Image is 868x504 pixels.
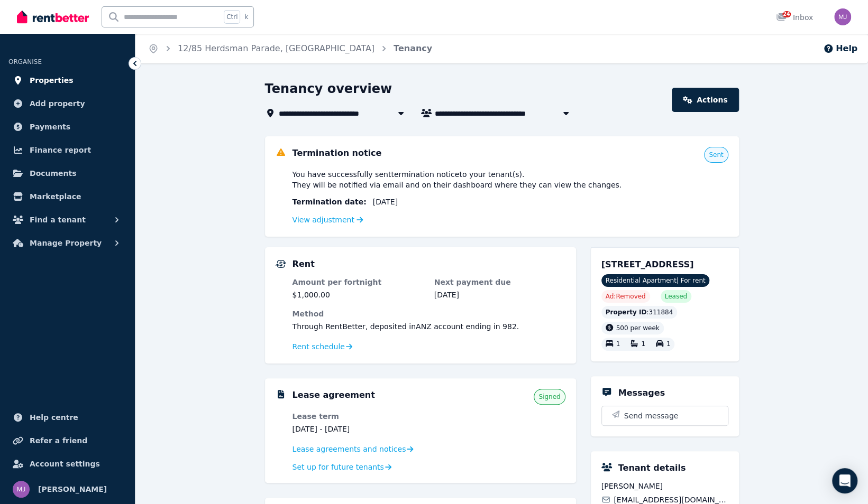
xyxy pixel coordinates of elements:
[8,453,126,474] a: Account settings
[293,277,424,287] dt: Amount per fortnight
[293,341,353,352] a: Rent schedule
[293,389,375,402] h5: Lease agreement
[224,10,240,24] span: Ctrl
[606,292,646,301] span: Ad: Removed
[832,468,857,493] div: Open Intercom Messenger
[8,139,126,161] a: Finance report
[293,424,424,434] dd: [DATE] - [DATE]
[293,309,565,319] dt: Method
[776,12,813,23] div: Inbox
[30,167,77,180] span: Documents
[13,481,30,498] img: Michelle Johnston
[135,34,445,63] nav: Breadcrumb
[30,74,74,87] span: Properties
[293,322,519,331] span: Through RentBetter , deposited in ANZ account ending in 982 .
[30,237,102,249] span: Manage Property
[8,163,126,184] a: Documents
[293,444,414,454] a: Lease agreements and notices
[293,462,392,472] a: Set up for future tenants
[823,42,857,55] button: Help
[30,190,81,203] span: Marketplace
[293,216,363,224] a: View adjustment
[601,306,678,319] div: : 311884
[616,324,660,332] span: 500 per week
[8,407,126,428] a: Help centre
[178,43,374,53] a: 12/85 Herdsman Parade, [GEOGRAPHIC_DATA]
[8,430,126,451] a: Refer a friend
[373,197,398,207] span: [DATE]
[8,186,126,207] a: Marketplace
[8,58,42,66] span: ORGANISE
[30,120,70,133] span: Payments
[30,144,91,156] span: Finance report
[293,147,382,160] h5: Termination notice
[394,43,432,53] a: Tenancy
[434,277,565,287] dt: Next payment due
[782,11,791,17] span: 24
[293,411,424,422] dt: Lease term
[8,116,126,137] a: Payments
[293,444,406,454] span: Lease agreements and notices
[30,97,85,110] span: Add property
[641,341,645,348] span: 1
[8,232,126,254] button: Manage Property
[665,292,687,301] span: Leased
[8,70,126,91] a: Properties
[434,290,565,300] dd: [DATE]
[618,387,665,399] h5: Messages
[672,88,738,112] a: Actions
[293,258,315,270] h5: Rent
[30,411,78,424] span: Help centre
[538,393,560,401] span: Signed
[265,80,392,97] h1: Tenancy overview
[293,341,345,352] span: Rent schedule
[709,151,723,159] span: Sent
[17,9,89,25] img: RentBetter
[601,274,710,287] span: Residential Apartment | For rent
[624,410,679,421] span: Send message
[293,197,367,207] span: Termination date :
[293,290,424,300] dd: $1,000.00
[293,169,622,190] span: You have successfully sent termination notice to your tenant(s) . They will be notified via email...
[606,308,647,316] span: Property ID
[8,209,126,230] button: Find a tenant
[601,259,694,269] span: [STREET_ADDRESS]
[38,483,107,496] span: [PERSON_NAME]
[834,8,851,25] img: Michelle Johnston
[30,434,87,447] span: Refer a friend
[601,481,728,491] span: [PERSON_NAME]
[666,341,671,348] span: 1
[30,213,86,226] span: Find a tenant
[276,260,286,268] img: Rental Payments
[616,341,620,348] span: 1
[8,93,126,114] a: Add property
[244,13,248,21] span: k
[602,406,728,425] button: Send message
[293,462,384,472] span: Set up for future tenants
[618,462,686,474] h5: Tenant details
[30,458,100,470] span: Account settings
